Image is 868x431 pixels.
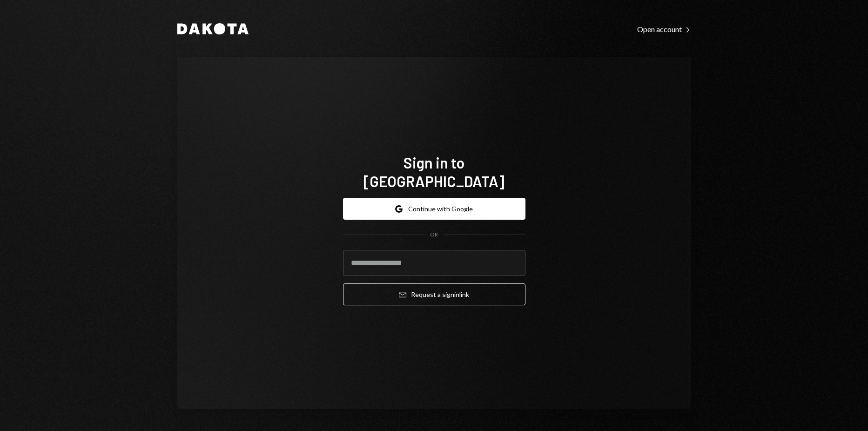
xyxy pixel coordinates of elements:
button: Continue with Google [343,198,525,220]
div: OR [430,231,438,239]
button: Request a signinlink [343,283,525,305]
h1: Sign in to [GEOGRAPHIC_DATA] [343,153,525,190]
div: Open account [637,25,691,34]
a: Open account [637,24,691,34]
